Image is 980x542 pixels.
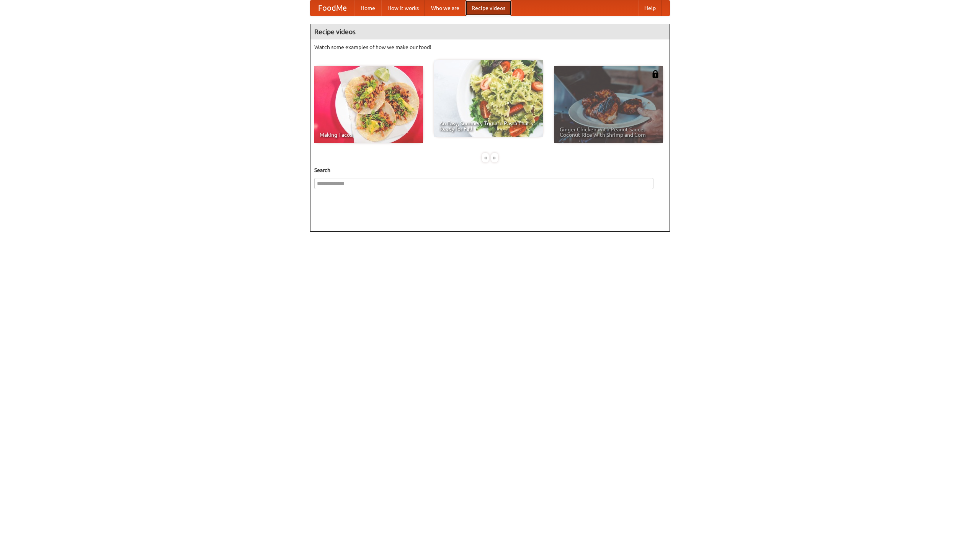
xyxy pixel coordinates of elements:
a: Who we are [425,0,465,16]
a: FoodMe [310,0,354,16]
h4: Recipe videos [310,24,670,39]
div: » [491,153,498,162]
span: Making Tacos [320,132,418,138]
img: 483408.png [652,70,659,78]
h5: Search [314,166,666,174]
div: « [482,153,489,162]
span: An Easy, Summery Tomato Pasta That's Ready for Fall [439,121,537,131]
a: An Easy, Summery Tomato Pasta That's Ready for Fall [434,60,543,137]
a: How it works [381,0,425,16]
a: Home [354,0,381,16]
a: Help [638,0,662,16]
p: Watch some examples of how we make our food! [314,43,666,51]
a: Making Tacos [314,66,423,143]
a: Recipe videos [465,0,511,16]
